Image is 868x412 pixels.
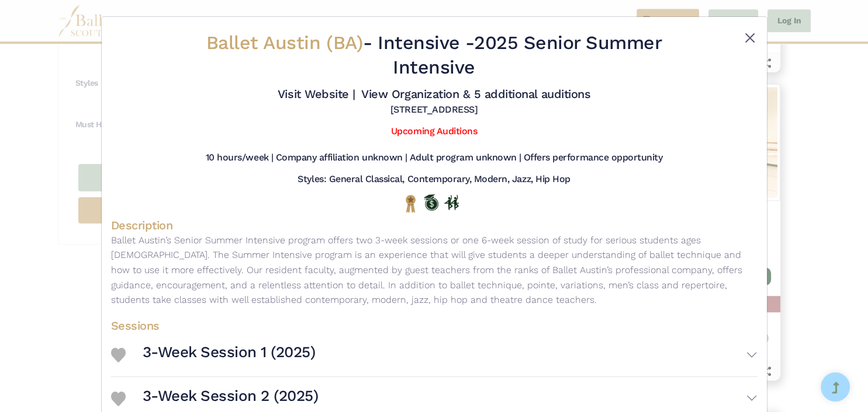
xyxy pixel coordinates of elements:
img: In Person [444,195,459,210]
h5: Styles: General Classical, Contemporary, Modern, Jazz, Hip Hop [298,173,570,186]
img: Heart [111,348,126,362]
span: Intensive - [378,32,474,54]
span: Ballet Austin (BA) [206,32,363,54]
a: View Organization & 5 additional auditions [361,87,590,101]
img: National [403,194,418,212]
button: 3-Week Session 1 (2025) [143,338,758,372]
h5: 10 hours/week | [206,152,274,164]
img: Offers Scholarship [424,194,438,211]
h5: [STREET_ADDRESS] [390,104,478,116]
h3: 3-Week Session 2 (2025) [143,386,319,406]
h3: 3-Week Session 1 (2025) [143,343,316,362]
h2: - 2025 Senior Summer Intensive [165,31,704,79]
a: Upcoming Auditions [391,125,477,137]
h5: Offers performance opportunity [524,152,663,164]
p: Ballet Austin’s Senior Summer Intensive program offers two 3-week sessions or one 6-week session ... [111,233,758,308]
img: Heart [111,392,126,406]
h4: Sessions [111,318,758,333]
button: Close [743,31,757,45]
h5: Company affiliation unknown | [276,152,407,164]
a: Visit Website | [278,87,355,101]
h5: Adult program unknown | [410,152,521,164]
h4: Description [111,218,758,233]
